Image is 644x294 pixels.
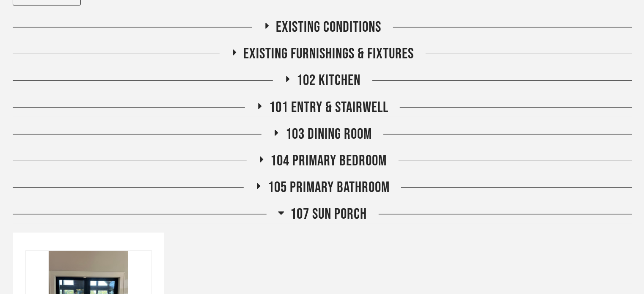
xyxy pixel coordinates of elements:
[276,18,382,36] span: Existing Conditions
[244,45,414,63] span: Existing Furnishings & Fixtures
[268,179,390,197] span: 105 Primary Bathroom
[269,99,388,117] span: 101 Entry & Stairwell
[297,71,361,90] span: 102 Kitchen
[271,152,387,170] span: 104 Primary Bedroom
[286,125,372,143] span: 103 Dining Room
[291,205,367,223] span: 107 Sun Porch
